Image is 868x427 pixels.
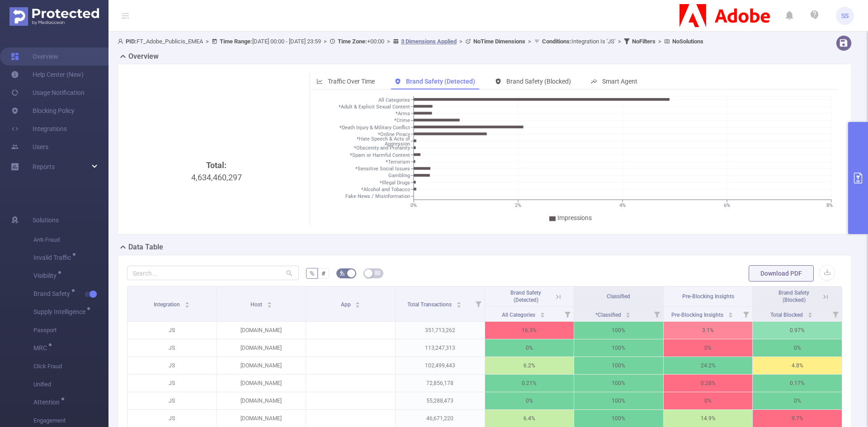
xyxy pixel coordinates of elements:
[33,345,50,351] span: MRC
[388,173,410,179] tspan: Gambling
[340,125,410,131] tspan: *Death Injury & Military Conflict
[510,290,541,303] span: Brand Safety (Detected)
[185,300,190,303] i: icon: caret-up
[338,38,367,45] b: Time Zone:
[384,38,393,45] span: >
[350,152,410,158] tspan: *Spam or Harmful Content
[127,339,217,357] p: JS
[808,311,813,314] i: icon: caret-up
[753,410,842,427] p: 9.7%
[33,163,55,170] span: Reports
[33,211,59,229] span: Solutions
[217,410,306,427] p: [DOMAIN_NAME]
[361,187,410,192] tspan: *Alcohol and Tobacco
[515,202,521,208] tspan: 2%
[385,141,410,147] tspan: Aggression
[33,321,108,339] span: Passport
[557,214,592,221] span: Impressions
[33,158,55,176] a: Reports
[267,300,272,303] i: icon: caret-up
[682,293,734,300] span: Pre-Blocking Insights
[217,392,306,409] p: [DOMAIN_NAME]
[11,138,48,156] a: Users
[375,270,380,276] i: icon: table
[217,322,306,339] p: [DOMAIN_NAME]
[656,38,664,45] span: >
[127,375,217,392] p: JS
[396,375,485,392] p: 72,856,178
[410,202,417,208] tspan: 0%
[753,392,842,409] p: 0%
[33,309,89,315] span: Supply Intelligence
[485,375,574,392] p: 0.21%
[396,392,485,409] p: 55,288,473
[396,111,410,117] tspan: *Arms
[339,104,410,110] tspan: *Adult & Explicit Sexual Content
[615,38,624,45] span: >
[753,322,842,339] p: 0.97%
[394,118,410,124] tspan: *Crime
[380,180,410,186] tspan: *Illegal Drugs
[540,311,545,314] i: icon: caret-up
[619,202,626,208] tspan: 4%
[749,265,814,282] button: Download PDF
[561,307,574,321] i: Filter menu
[357,136,410,142] tspan: *Hate Speech & Acts of
[664,339,753,357] p: 0%
[355,300,360,303] i: icon: caret-up
[341,301,352,308] span: App
[574,410,663,427] p: 100%
[456,300,462,306] div: Sort
[33,231,108,249] span: Anti-Fraud
[740,307,752,321] i: Filter menu
[525,38,534,45] span: >
[127,322,217,339] p: JS
[127,410,217,427] p: JS
[206,160,226,170] b: Total:
[651,307,663,321] i: Filter menu
[664,375,753,392] p: 0.28%
[753,375,842,392] p: 0.17%
[574,322,663,339] p: 100%
[485,357,574,374] p: 6.2%
[407,301,453,308] span: Total Transactions
[127,266,299,280] input: Search...
[220,38,252,45] b: Time Range:
[217,375,306,392] p: [DOMAIN_NAME]
[386,159,410,165] tspan: *Terrorism
[664,410,753,427] p: 14.9%
[506,78,571,85] span: Brand Safety (Blocked)
[11,84,85,102] a: Usage Notification
[595,312,623,318] span: *Classified
[456,304,461,307] i: icon: caret-down
[316,78,323,84] i: icon: line-chart
[118,38,126,44] i: icon: user
[354,145,410,151] tspan: *Obscenity and Profanity
[778,290,809,303] span: Brand Safety (Blocked)
[826,202,832,208] tspan: 8%
[485,322,574,339] p: 16.3%
[574,339,663,357] p: 100%
[770,312,804,318] span: Total Blocked
[485,410,574,427] p: 6.4%
[664,322,753,339] p: 3.1%
[728,311,733,314] i: icon: caret-up
[457,38,465,45] span: >
[328,78,375,85] span: Traffic Over Time
[540,314,545,317] i: icon: caret-down
[724,202,730,208] tspan: 6%
[671,312,725,318] span: Pre-Blocking Insights
[728,311,733,316] div: Sort
[355,300,360,306] div: Sort
[396,357,485,374] p: 102,499,443
[396,322,485,339] p: 351,713,262
[9,7,99,26] img: Protected Media
[473,38,525,45] b: No Time Dimensions
[203,38,212,45] span: >
[321,38,330,45] span: >
[542,38,615,45] span: Integration Is 'JS'
[33,291,73,297] span: Brand Safety
[33,399,63,405] span: Attention
[128,242,163,253] h2: Data Table
[472,286,485,321] i: Filter menu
